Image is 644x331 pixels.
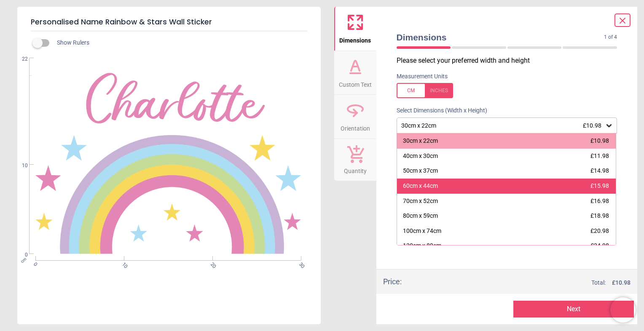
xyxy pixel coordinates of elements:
[20,256,27,264] span: cm
[403,227,441,235] div: 100cm x 74cm
[397,56,624,65] p: Please select your preferred width and height
[344,163,367,176] span: Quantity
[513,301,634,318] button: Next
[590,152,609,159] span: £11.98
[583,122,601,129] span: £10.98
[397,31,604,43] span: Dimensions
[610,297,636,323] iframe: Brevo live chat
[339,32,371,45] span: Dimensions
[414,279,631,287] div: Total:
[615,279,631,286] span: 10.98
[590,182,609,189] span: £15.98
[590,167,609,174] span: £14.98
[31,13,307,31] h5: Personalised Name Rainbow & Stars Wall Sticker
[334,139,376,181] button: Quantity
[297,261,303,267] span: 30
[12,251,28,259] span: 0
[604,34,617,41] span: 1 of 4
[403,137,438,145] div: 30cm x 22cm
[209,261,214,267] span: 20
[383,276,402,287] div: Price :
[12,56,28,63] span: 22
[590,137,609,144] span: £10.98
[339,77,372,89] span: Custom Text
[403,182,438,190] div: 60cm x 44cm
[590,198,609,204] span: £16.98
[400,122,605,129] div: 30cm x 22cm
[612,279,631,287] span: £
[390,107,487,115] label: Select Dimensions (Width x Height)
[403,197,438,206] div: 70cm x 52cm
[334,51,376,95] button: Custom Text
[590,227,609,234] span: £20.98
[38,38,321,48] div: Show Rulers
[403,212,438,220] div: 80cm x 59cm
[397,72,448,81] label: Measurement Units
[334,95,376,139] button: Orientation
[590,212,609,219] span: £18.98
[32,261,37,267] span: 0
[590,242,609,249] span: £24.98
[120,261,126,267] span: 10
[12,162,28,169] span: 10
[334,7,376,51] button: Dimensions
[403,242,441,250] div: 120cm x 89cm
[403,152,438,160] div: 40cm x 30cm
[341,120,370,133] span: Orientation
[403,167,438,175] div: 50cm x 37cm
